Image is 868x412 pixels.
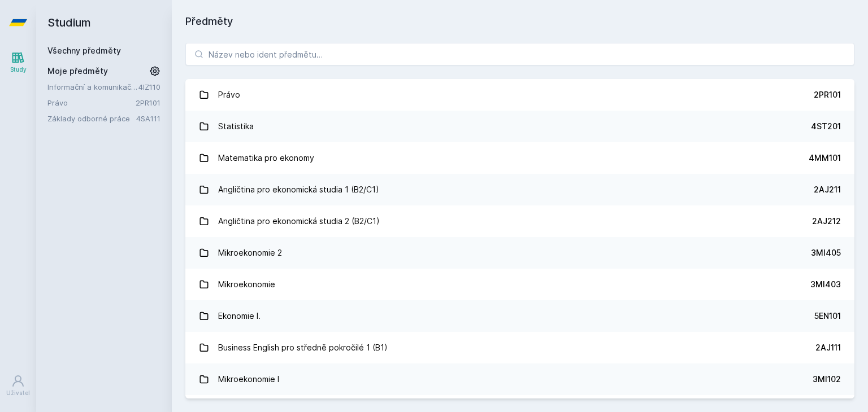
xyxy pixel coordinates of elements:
[47,113,136,124] a: Základy odborné práce
[2,45,34,80] a: Study
[185,332,854,363] a: Business English pro středně pokročilé 1 (B1) 2AJ111
[809,152,841,164] div: 4MM101
[218,305,261,327] div: Ekonomie I.
[811,121,841,132] div: 4ST201
[218,147,314,169] div: Matematika pro ekonomy
[185,111,854,142] a: Statistika 4ST201
[218,115,254,138] div: Statistika
[811,247,841,258] div: 3MI405
[136,98,160,107] a: 2PR101
[47,65,108,77] span: Moje předměty
[218,178,379,201] div: Angličtina pro ekonomická studia 1 (B2/C1)
[47,81,138,93] a: Informační a komunikační technologie
[218,242,282,264] div: Mikroekonomie 2
[810,279,841,290] div: 3MI403
[185,269,854,300] a: Mikroekonomie 3MI403
[47,97,136,108] a: Právo
[185,79,854,111] a: Právo 2PR101
[814,184,841,195] div: 2AJ211
[185,14,854,29] h1: Předměty
[185,237,854,269] a: Mikroekonomie 2 3MI405
[218,210,380,233] div: Angličtina pro ekonomická studia 2 (B2/C1)
[218,336,388,359] div: Business English pro středně pokročilé 1 (B1)
[2,369,34,403] a: Uživatel
[185,300,854,332] a: Ekonomie I. 5EN101
[218,273,275,296] div: Mikroekonomie
[218,368,279,391] div: Mikroekonomie I
[185,43,854,65] input: Název nebo ident předmětu…
[218,84,240,106] div: Právo
[185,363,854,395] a: Mikroekonomie I 3MI102
[136,114,160,123] a: 4SA111
[6,389,30,397] div: Uživatel
[813,374,841,385] div: 3MI102
[138,82,160,91] a: 4IZ110
[815,342,841,353] div: 2AJ111
[814,310,841,322] div: 5EN101
[185,205,854,237] a: Angličtina pro ekonomická studia 2 (B2/C1) 2AJ212
[185,142,854,174] a: Matematika pro ekonomy 4MM101
[814,89,841,100] div: 2PR101
[185,174,854,205] a: Angličtina pro ekonomická studia 1 (B2/C1) 2AJ211
[47,46,121,55] a: Všechny předměty
[812,216,841,227] div: 2AJ212
[10,65,27,74] div: Study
